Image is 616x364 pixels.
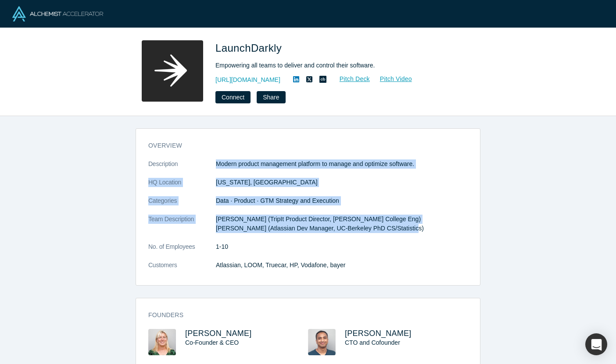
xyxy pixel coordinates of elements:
button: Connect [215,91,251,103]
img: Edith Harbaugh's Profile Image [148,329,176,355]
a: Pitch Deck [330,74,370,84]
span: LaunchDarkly [215,42,285,54]
dt: No. of Employees [148,242,216,261]
dd: 1-10 [216,242,468,251]
h3: overview [148,141,455,150]
span: Data · Product · GTM Strategy and Execution [216,197,339,204]
dt: Team Description [148,215,216,242]
p: Modern product management platform to manage and optimize software. [216,159,468,169]
img: Alchemist Logo [12,6,103,21]
a: [URL][DOMAIN_NAME] [215,75,280,85]
span: Co-Founder & CEO [185,339,239,346]
img: LaunchDarkly's Logo [142,40,203,102]
dt: HQ Location [148,178,216,196]
dt: Categories [148,196,216,215]
a: [PERSON_NAME] [185,329,252,338]
dt: Description [148,159,216,178]
dd: Atlassian, LOOM, Truecar, HP, Vodafone, bayer [216,261,468,270]
div: Empowering all teams to deliver and control their software. [215,61,461,70]
h3: Founders [148,311,455,320]
dd: [US_STATE], [GEOGRAPHIC_DATA] [216,178,468,187]
a: [PERSON_NAME] [345,329,412,338]
span: CTO and Cofounder [345,339,400,346]
button: Share [257,91,285,103]
dt: Customers [148,261,216,279]
p: [PERSON_NAME] (TripIt Product Director, [PERSON_NAME] College Eng) [PERSON_NAME] (Atlassian Dev M... [216,215,468,233]
img: John Kodumal's Profile Image [308,329,336,355]
a: Pitch Video [370,74,412,84]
